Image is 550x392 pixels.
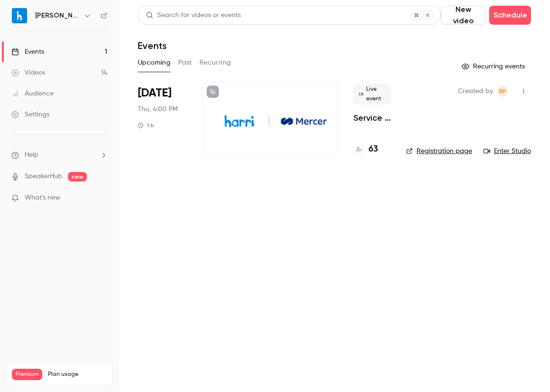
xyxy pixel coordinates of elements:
span: Help [25,150,38,160]
button: New video [441,6,485,25]
a: Service with a Struggle: What Hospitality Can Teach Us About Supporting Frontline Teams [353,112,391,124]
span: Thu, 4:00 PM [138,105,178,114]
span: What's new [25,193,60,203]
button: Recurring events [457,59,531,74]
button: Upcoming [138,55,171,70]
a: Registration page [406,146,472,156]
span: new [68,172,87,182]
h6: [PERSON_NAME] [35,11,80,20]
iframe: Noticeable Trigger [96,194,107,202]
span: Kate Price [497,86,508,97]
a: Enter Studio [484,146,531,156]
span: Plan usage [48,371,107,378]
button: Past [178,55,192,70]
div: Videos [11,68,45,77]
li: help-dropdown-opener [11,150,107,160]
span: Premium [12,369,42,380]
div: Events [11,47,44,57]
div: Sep 4 Thu, 11:00 AM (America/New York) [138,82,188,158]
span: Live event [353,84,391,105]
h4: 63 [369,143,378,156]
a: SpeakerHub [25,172,62,182]
span: [DATE] [138,86,171,101]
div: Audience [11,89,54,98]
img: Harri [12,8,27,23]
h1: Events [138,40,167,51]
a: 63 [353,143,378,156]
div: 1 h [138,122,154,129]
button: Schedule [489,6,531,25]
button: Recurring [199,55,231,70]
span: KP [499,86,506,97]
span: Created by [458,86,493,97]
div: Settings [11,110,49,119]
div: Search for videos or events [146,10,241,20]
